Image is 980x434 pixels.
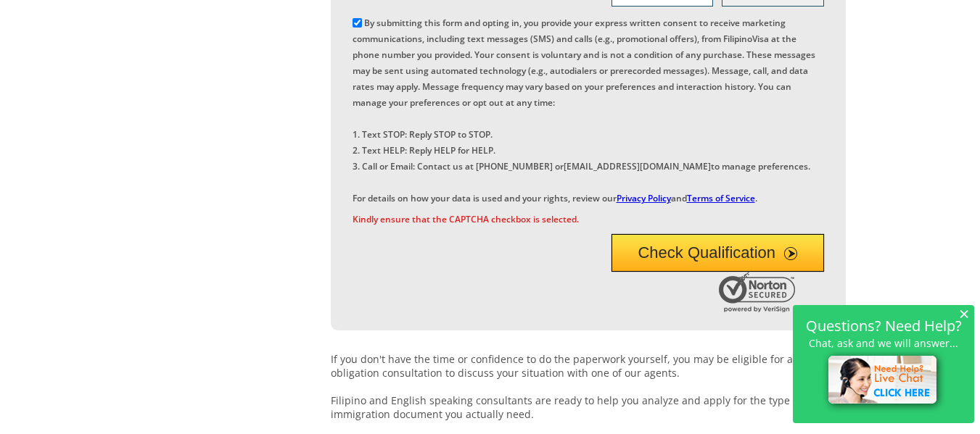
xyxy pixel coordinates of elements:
img: live-chat-icon.png [822,349,946,413]
a: Privacy Policy [617,192,671,204]
span: Kindly ensure that the CAPTCHA checkbox is selected. [353,212,824,227]
a: Terms of Service [687,192,755,204]
img: Norton Secured [719,272,799,312]
h2: Questions? Need Help? [800,320,967,332]
label: By submitting this form and opting in, you provide your express written consent to receive market... [353,17,815,204]
input: By submitting this form and opting in, you provide your express written consent to receive market... [353,18,362,28]
button: Check Qualification [612,234,824,272]
p: Chat, ask and we will answer... [800,337,967,349]
span: × [959,307,969,320]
